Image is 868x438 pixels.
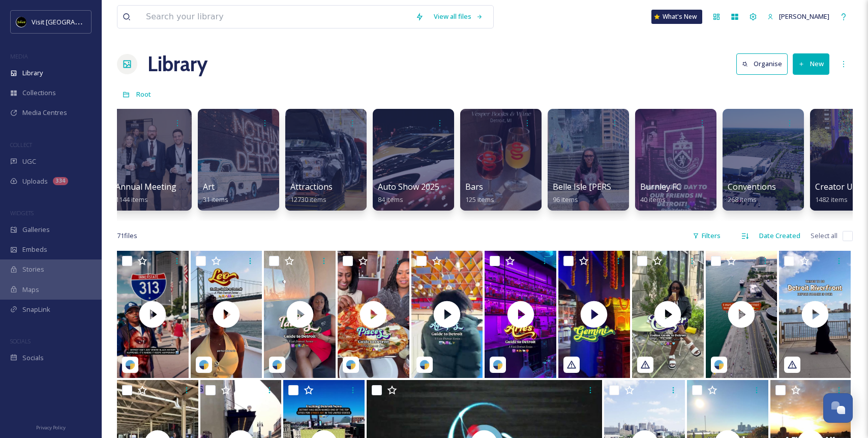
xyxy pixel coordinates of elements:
span: 1144 items [115,195,148,204]
span: Media Centres [22,108,67,118]
img: thumbnail [117,251,189,378]
img: thumbnail [338,251,409,378]
span: Root [136,90,151,99]
a: Auto Show 202584 items [378,182,439,204]
a: Root [136,88,151,100]
span: 125 items [465,195,494,204]
span: [PERSON_NAME] [779,12,829,21]
img: snapsea-logo.png [272,360,282,370]
span: Maps [22,285,39,295]
a: Burnley FC40 items [640,182,681,204]
img: VISIT%20DETROIT%20LOGO%20-%20BLACK%20BACKGROUND.png [16,17,26,27]
a: Library [147,49,207,79]
div: 334 [53,177,68,185]
span: Privacy Policy [36,424,66,431]
span: Embeds [22,245,47,254]
span: Select all [811,231,837,241]
img: snapsea-logo.png [420,360,430,370]
span: 1482 items [815,195,848,204]
a: View all files [429,7,488,26]
a: Organise [736,53,793,74]
span: 12730 items [290,195,326,204]
span: 31 items [203,195,228,204]
a: Conventions268 items [728,182,776,204]
img: thumbnail [411,251,483,378]
input: Search your library [141,6,410,28]
span: Collections [22,88,56,98]
img: thumbnail [191,251,262,378]
span: Annual Meeting (Eblast) [115,181,207,192]
a: Privacy Policy [36,421,66,433]
span: Stories [22,265,44,274]
span: Conventions [728,181,776,192]
span: UGC [22,157,36,166]
span: Attractions [290,181,333,192]
span: Auto Show 2025 [378,181,439,192]
span: WIDGETS [10,209,34,217]
span: COLLECT [10,141,32,149]
img: snapsea-logo.png [125,360,135,370]
span: Galleries [22,225,50,235]
img: thumbnail [632,251,704,378]
img: snapsea-logo.png [714,360,724,370]
a: Belle Isle [PERSON_NAME]96 items [553,182,654,204]
span: Visit [GEOGRAPHIC_DATA] [32,17,110,26]
button: Organise [736,53,788,74]
span: 71 file s [117,231,137,241]
span: Library [22,68,43,78]
div: Date Created [754,226,805,246]
a: Bars125 items [465,182,494,204]
span: Bars [465,181,483,192]
span: SnapLink [22,305,50,314]
span: 96 items [553,195,578,204]
span: Art [203,181,215,192]
img: snapsea-logo.png [493,360,503,370]
img: thumbnail [558,251,630,378]
span: Burnley FC [640,181,681,192]
img: thumbnail [779,251,851,378]
img: thumbnail [264,251,336,378]
button: New [793,53,829,74]
img: snapsea-logo.png [199,360,209,370]
a: Annual Meeting (Eblast)1144 items [115,182,207,204]
span: Uploads [22,177,48,186]
a: Attractions12730 items [290,182,333,204]
span: 84 items [378,195,403,204]
a: Art31 items [203,182,228,204]
a: What's New [651,10,702,24]
div: Filters [687,226,726,246]
button: Open Chat [823,393,853,423]
img: thumbnail [485,251,556,378]
img: snapsea-logo.png [346,360,356,370]
span: SOCIALS [10,337,31,345]
span: 40 items [640,195,666,204]
img: thumbnail [706,251,777,378]
span: 268 items [728,195,757,204]
span: MEDIA [10,52,28,60]
span: Belle Isle [PERSON_NAME] [553,181,654,192]
a: [PERSON_NAME] [762,7,834,26]
span: Socials [22,353,44,363]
